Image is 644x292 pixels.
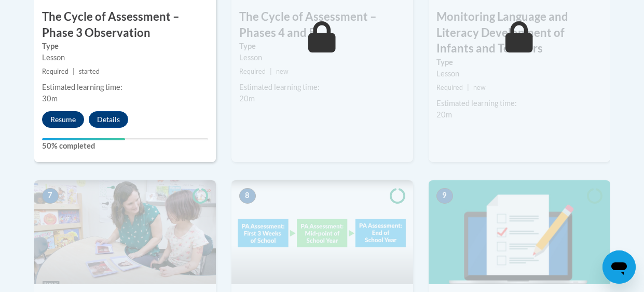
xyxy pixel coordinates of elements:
span: 8 [239,188,256,204]
label: Type [42,41,208,52]
h3: The Cycle of Assessment – Phases 4 and 5 [231,9,413,41]
span: 9 [436,188,453,204]
div: Lesson [436,68,602,79]
span: new [473,84,486,91]
div: Estimated learning time: [239,82,405,93]
img: Course Image [231,180,413,284]
span: started [79,68,100,75]
h3: The Cycle of Assessment – Phase 3 Observation [34,9,216,41]
div: Lesson [42,52,208,63]
label: Type [239,41,405,52]
span: Required [42,68,68,75]
div: Estimated learning time: [436,98,602,109]
span: 20m [239,94,255,103]
img: Course Image [429,180,610,284]
button: Details [89,111,128,128]
span: 7 [42,188,59,204]
div: Estimated learning time: [42,82,208,93]
h3: Monitoring Language and Literacy Development of Infants and Toddlers [429,9,610,57]
span: | [270,68,272,75]
label: 50% completed [42,140,208,152]
button: Resume [42,111,84,128]
span: 20m [436,110,452,119]
span: Required [436,84,463,91]
span: | [467,84,469,91]
label: Type [436,57,602,68]
div: Your progress [42,138,125,140]
iframe: Button to launch messaging window [602,250,636,284]
span: new [276,68,289,75]
div: Lesson [239,52,405,63]
span: Required [239,68,266,75]
span: 30m [42,94,58,103]
img: Course Image [34,180,216,284]
span: | [73,68,75,75]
